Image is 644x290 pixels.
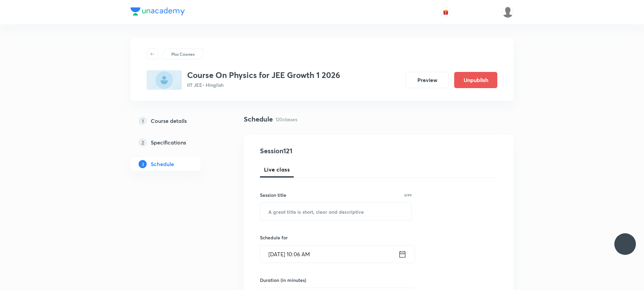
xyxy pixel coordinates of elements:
[260,146,383,156] h4: Session 121
[244,114,273,124] h4: Schedule
[139,160,147,168] p: 3
[187,81,340,88] p: IIT JEE • Hinglish
[275,116,297,123] p: 120 classes
[151,138,186,147] h5: Specifications
[260,276,306,284] h6: Duration (in minutes)
[151,160,174,168] h5: Schedule
[130,7,185,17] a: Company Logo
[440,7,451,18] button: avatar
[187,70,340,80] h3: Course On Physics for JEE Growth 1 2026
[264,165,290,174] span: Live class
[171,51,195,57] p: Plus Courses
[130,114,222,128] a: 1Course details
[130,136,222,149] a: 2Specifications
[260,191,286,199] h6: Session title
[147,70,182,90] img: 6F94C31C-F2A7-42FA-9AF2-D320DD96085B_plus.png
[404,193,412,197] p: 0/99
[139,117,147,125] p: 1
[406,72,449,88] button: Preview
[443,9,449,15] img: avatar
[139,138,147,147] p: 2
[502,6,514,18] img: UNACADEMY
[260,234,412,241] h6: Schedule for
[260,203,411,220] input: A great title is short, clear and descriptive
[454,72,497,88] button: Unpublish
[621,240,629,248] img: ttu
[130,7,185,16] img: Company Logo
[151,117,187,125] h5: Course details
